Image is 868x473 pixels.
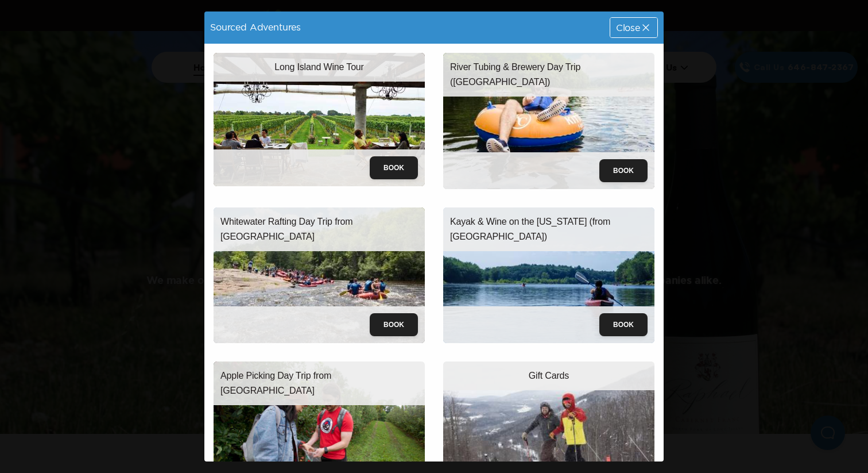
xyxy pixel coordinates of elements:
div: Sourced Adventures [204,16,307,39]
button: Book [599,313,648,336]
button: Book [370,156,418,179]
img: wine-tour-trip.jpeg [214,53,425,186]
p: Long Island Wine Tour [274,60,364,75]
p: River Tubing & Brewery Day Trip ([GEOGRAPHIC_DATA]) [450,60,648,90]
p: Gift Cards [529,368,569,383]
button: Book [599,159,648,182]
img: river-tubing.jpeg [443,53,654,189]
p: Kayak & Wine on the [US_STATE] (from [GEOGRAPHIC_DATA]) [450,214,648,244]
span: Close [616,23,640,32]
img: kayak-wine.jpeg [443,207,654,344]
button: Book [370,313,418,336]
img: whitewater-rafting.jpeg [214,207,425,344]
p: Apple Picking Day Trip from [GEOGRAPHIC_DATA] [220,368,418,398]
p: Whitewater Rafting Day Trip from [GEOGRAPHIC_DATA] [220,214,418,244]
